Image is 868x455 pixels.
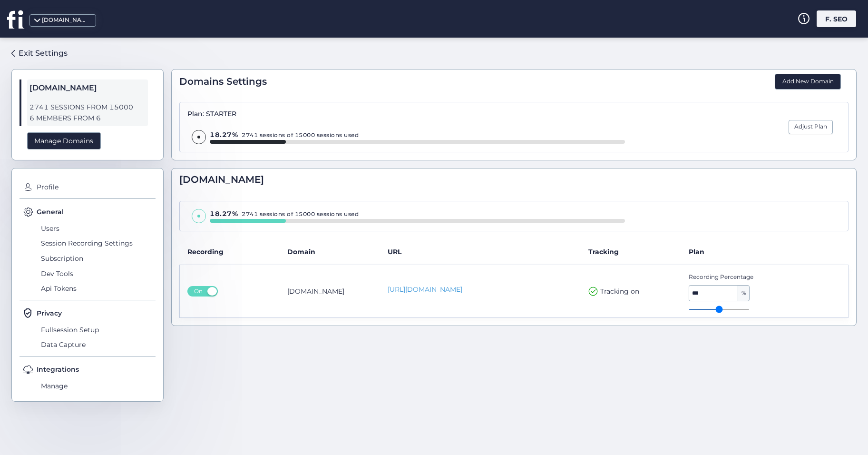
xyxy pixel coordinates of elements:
span: Users [39,221,156,236]
button: Add New Domain [775,74,841,90]
span: Integrations [37,364,79,375]
th: Tracking [581,239,681,265]
th: Recording [180,239,280,265]
span: Data Capture [39,337,156,353]
span: 6 MEMBERS FROM 6 [29,113,146,124]
span: 2741 SESSIONS FROM 15000 [29,102,146,113]
span: 18.27% [210,130,238,139]
div: 2741 sessions of 15000 sessions used [210,209,624,219]
div: 2741 sessions of 15000 sessions used [210,130,624,140]
span: Tracking on [600,286,639,297]
button: On [187,286,218,297]
span: Fullsession Setup [39,322,156,337]
span: On [191,286,206,297]
span: [DOMAIN_NAME] [29,82,146,94]
span: Manage [39,378,156,394]
span: Profile [34,180,156,195]
span: Api Tokens [39,281,156,296]
div: [DOMAIN_NAME] [42,16,89,25]
span: Recording Percentage [689,273,810,282]
th: Domain [280,239,380,265]
span: [DOMAIN_NAME] [179,172,264,187]
span: 18.27% [210,209,238,218]
span: Subscription [39,251,156,266]
span: % [738,286,749,301]
div: F. SEO [817,10,856,27]
th: URL [380,239,581,265]
th: Plan [681,239,848,265]
a: [URL][DOMAIN_NAME] [388,285,573,295]
a: Exit Settings [11,45,68,61]
div: Plan: STARTER [187,110,625,119]
span: Privacy [37,308,62,318]
span: Domains Settings [179,74,267,89]
div: Exit Settings [19,47,68,59]
span: Session Recording Settings [39,236,156,251]
span: Dev Tools [39,266,156,281]
div: Manage Domains [27,132,101,150]
button: Adjust Plan [789,120,833,134]
span: General [37,207,64,217]
td: [DOMAIN_NAME] [280,265,380,317]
